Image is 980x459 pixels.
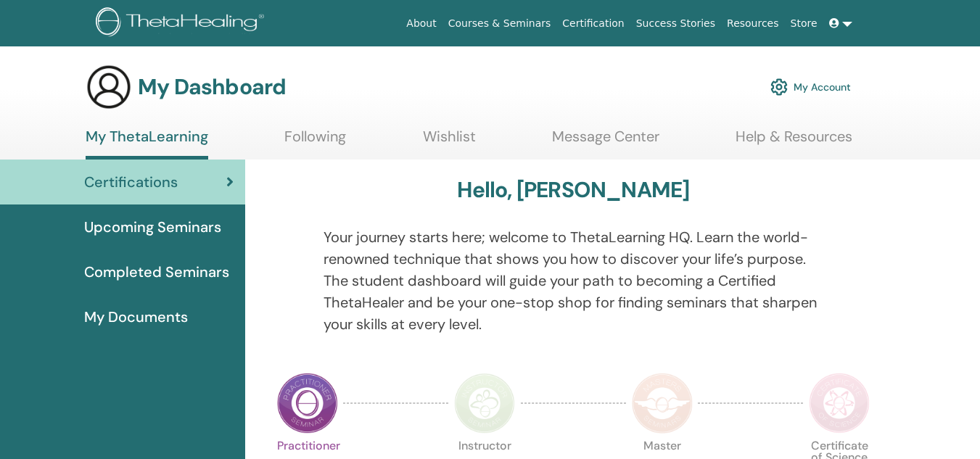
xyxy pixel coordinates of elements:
a: Following [284,128,346,156]
img: logo.png [96,7,269,40]
span: Upcoming Seminars [84,216,221,238]
a: Certification [556,10,630,37]
a: Courses & Seminars [442,10,557,37]
span: Completed Seminars [84,261,229,283]
a: My ThetaLearning [86,128,208,160]
img: Master [632,373,693,434]
a: My Account [770,71,851,103]
a: Help & Resources [736,128,852,156]
h3: My Dashboard [138,74,286,100]
img: cog.svg [770,75,788,99]
span: My Documents [84,306,188,328]
span: Certifications [84,171,178,193]
a: Success Stories [630,10,721,37]
iframe: Intercom live chat [931,410,965,444]
a: About [400,10,442,37]
img: Certificate of Science [809,373,870,434]
a: Message Center [552,128,659,156]
h3: Hello, [PERSON_NAME] [457,177,689,203]
img: generic-user-icon.jpg [86,64,132,110]
img: Practitioner [277,373,338,434]
a: Wishlist [423,128,476,156]
a: Resources [721,10,785,37]
p: Your journey starts here; welcome to ThetaLearning HQ. Learn the world-renowned technique that sh... [324,226,823,335]
a: Store [785,10,823,37]
img: Instructor [454,373,515,434]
